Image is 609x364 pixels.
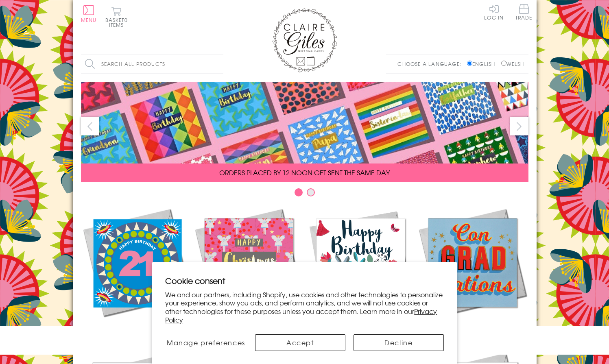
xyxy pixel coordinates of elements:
[81,16,97,24] span: Menu
[467,61,472,66] input: English
[165,275,444,286] h2: Cookie consent
[510,117,528,135] button: next
[501,61,506,66] input: Welsh
[81,117,99,135] button: prev
[105,7,128,27] button: Basket0 items
[305,207,417,334] a: Birthdays
[501,60,524,68] label: Welsh
[467,60,499,68] label: English
[397,60,465,68] p: Choose a language:
[81,5,97,22] button: Menu
[215,55,223,73] input: Search
[295,188,303,196] button: Carousel Page 1 (Current Slide)
[167,338,245,347] span: Manage preferences
[484,4,504,20] a: Log In
[193,207,305,334] a: Christmas
[354,334,444,351] button: Decline
[452,325,493,334] span: Academic
[165,290,444,324] p: We and our partners, including Shopify, use cookies and other technologies to personalize your ex...
[515,4,533,22] a: Trade
[165,334,247,351] button: Manage preferences
[81,55,223,73] input: Search all products
[307,188,315,196] button: Carousel Page 2
[219,168,390,177] span: ORDERS PLACED BY 12 NOON GET SENT THE SAME DAY
[272,8,337,72] img: Claire Giles Greetings Cards
[109,16,128,28] span: 0 items
[110,325,163,334] span: New Releases
[81,188,528,201] div: Carousel Pagination
[165,306,437,325] a: Privacy Policy
[81,207,193,334] a: New Releases
[255,334,345,351] button: Accept
[417,207,528,334] a: Academic
[515,4,533,20] span: Trade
